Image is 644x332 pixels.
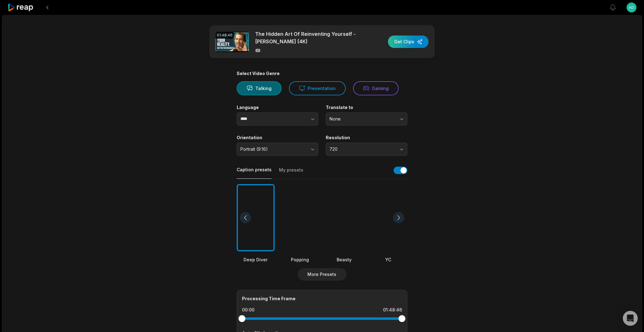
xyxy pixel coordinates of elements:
[242,307,254,313] div: 00:00
[289,81,346,95] button: Presentation
[281,256,319,263] div: Popping
[369,256,407,263] div: YC
[388,36,429,48] button: Get Clips
[242,295,402,302] div: Processing Time Frame
[329,116,395,122] span: None
[326,105,407,110] label: Translate to
[325,256,363,263] div: Beasty
[237,256,275,263] div: Deep Diver
[326,135,407,140] label: Resolution
[215,32,234,39] div: 01:48:46
[329,146,395,152] span: 720
[623,311,638,326] div: Open Intercom Messenger
[237,71,407,76] div: Select Video Genre
[237,81,282,95] button: Talking
[298,268,347,281] button: More Presets
[279,167,303,179] button: My presets
[237,167,272,179] button: Caption presets
[237,105,318,110] label: Language
[353,81,399,95] button: Gaming
[237,135,318,140] label: Orientation
[255,30,362,45] p: The Hidden Art Of Reinventing Yourself - [PERSON_NAME] (4K)
[326,143,407,156] button: 720
[326,112,407,126] button: None
[237,143,318,156] button: Portrait (9:16)
[383,307,402,313] div: 01:48:46
[240,146,306,152] span: Portrait (9:16)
